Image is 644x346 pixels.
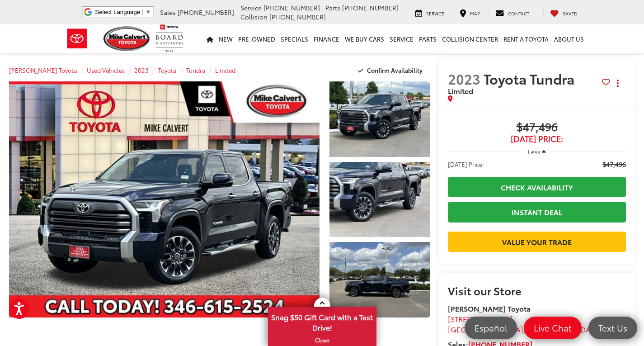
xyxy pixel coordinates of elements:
[529,322,576,333] span: Live Chat
[528,147,540,156] span: Less
[470,322,512,333] span: Español
[448,232,626,252] a: Value Your Trade
[329,242,430,318] a: Expand Photo 3
[87,66,125,74] a: Used Vehicles
[594,322,632,333] span: Text Us
[204,24,216,53] a: Home
[9,66,77,74] a: [PERSON_NAME] Toyota
[387,24,416,53] a: Service
[329,81,430,157] a: Expand Photo 1
[617,80,619,87] span: dropdown dots
[484,69,578,88] span: Toyota Tundra
[60,24,94,53] img: Toyota
[95,9,140,15] span: Select Language
[9,81,320,318] a: Expand Photo 0
[602,160,626,169] span: $47,496
[216,24,235,53] a: New
[186,66,206,74] a: Tundra
[448,134,626,143] span: [DATE] Price:
[448,160,484,169] span: [DATE] Price:
[448,85,473,96] span: Limited
[160,8,176,17] span: Sales
[353,62,430,78] button: Confirm Availability
[448,69,480,88] span: 2023
[278,24,311,53] a: Specials
[470,10,480,17] span: Map
[329,241,431,318] img: 2023 Toyota Tundra Limited
[448,284,626,296] h2: Visit our Store
[215,66,235,74] a: Limited
[501,24,551,53] a: Rent a Toyota
[342,24,387,53] a: WE BUY CARS
[448,324,523,334] span: [GEOGRAPHIC_DATA]
[523,143,550,160] button: Less
[610,75,626,91] button: Actions
[563,10,578,17] span: Saved
[448,303,531,313] strong: [PERSON_NAME] Toyota
[439,24,501,53] a: Collision Center
[6,81,323,318] img: 2023 Toyota Tundra Limited
[240,3,262,12] span: Service
[329,162,430,237] a: Expand Photo 2
[453,8,487,17] a: Map
[489,8,536,17] a: Contact
[409,8,451,17] a: Service
[103,26,151,51] img: Mike Calvert Toyota
[367,66,423,74] span: Confirm Availability
[235,24,278,53] a: Pre-Owned
[448,202,626,222] a: Instant Deal
[158,66,177,74] a: Toyota
[240,12,268,21] span: Collision
[448,121,626,134] span: $47,496
[142,9,143,15] span: ​
[178,8,234,17] span: [PHONE_NUMBER]
[508,10,529,17] span: Contact
[145,9,151,15] span: ▼
[342,3,399,12] span: [PHONE_NUMBER]
[416,24,439,53] a: Parts
[329,161,431,238] img: 2023 Toyota Tundra Limited
[448,313,623,334] a: [STREET_ADDRESS] [GEOGRAPHIC_DATA],[GEOGRAPHIC_DATA] 77054
[269,12,326,21] span: [PHONE_NUMBER]
[448,324,623,334] span: ,
[426,10,444,17] span: Service
[134,66,149,74] a: 2023
[448,313,513,324] span: [STREET_ADDRESS]
[448,177,626,197] a: Check Availability
[311,24,342,53] a: Finance
[325,3,340,12] span: Parts
[263,3,320,12] span: [PHONE_NUMBER]
[329,81,431,158] img: 2023 Toyota Tundra Limited
[543,8,584,17] a: My Saved Vehicles
[524,317,582,339] a: Live Chat
[95,9,151,15] a: Select Language​
[588,317,637,339] a: Text Us
[465,317,517,339] a: Español
[551,24,587,53] a: About Us
[269,308,376,335] span: Snag $50 Gift Card with a Test Drive!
